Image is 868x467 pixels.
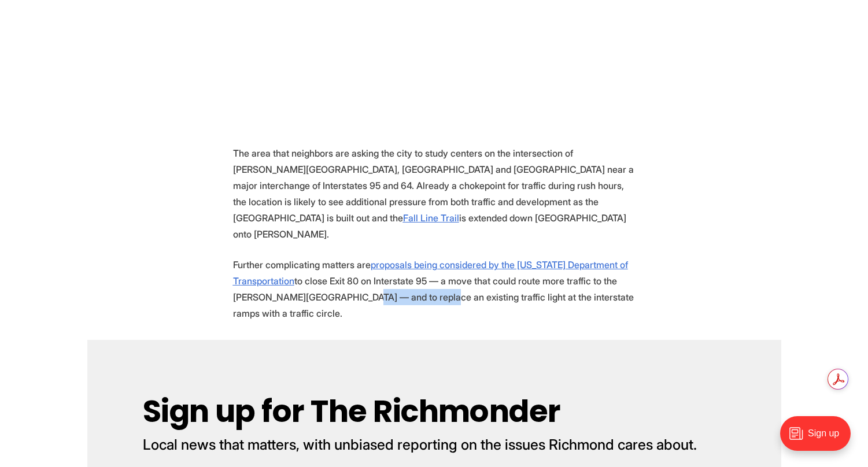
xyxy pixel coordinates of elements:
[143,390,561,432] span: Sign up for The Richmonder
[233,145,636,242] p: The area that neighbors are asking the city to study centers on the intersection of [PERSON_NAME]...
[233,259,628,287] a: proposals being considered by the [US_STATE] Department of Transportation
[143,436,697,453] span: Local news that matters, with unbiased reporting on the issues Richmond cares about.
[233,257,636,321] p: Further complicating matters are to close Exit 80 on Interstate 95 — a move that could route more...
[770,410,868,467] iframe: portal-trigger
[403,212,459,224] a: Fall Line Trail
